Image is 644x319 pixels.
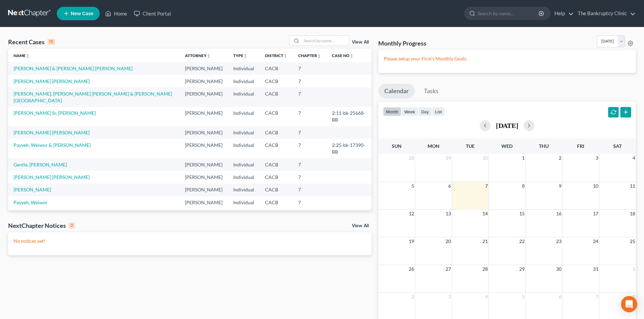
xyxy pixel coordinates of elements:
td: Individual [228,107,260,126]
div: Recent Cases [8,38,55,46]
span: 30 [482,154,488,162]
div: NextChapter Notices [8,221,75,230]
p: No notices yet! [14,238,366,244]
td: CACB [260,87,293,107]
a: Payveh, Weiwor & [PERSON_NAME] [14,142,91,148]
a: [PERSON_NAME] & [PERSON_NAME] [PERSON_NAME] [14,65,133,71]
p: Please setup your Firm's Monthly Goals [384,55,630,62]
a: [PERSON_NAME] [14,187,51,192]
span: 2 [558,154,562,162]
a: [PERSON_NAME] [PERSON_NAME] [14,78,90,84]
td: 7 [293,184,327,196]
td: 2:11-bk-25668-BB [327,107,372,126]
td: 7 [293,62,327,75]
button: month [383,107,401,116]
td: 2:25-bk-17390-BB [327,139,372,158]
a: View All [352,223,369,228]
td: 7 [293,139,327,158]
td: [PERSON_NAME] [180,126,228,139]
input: Search by name... [302,36,349,46]
span: Mon [428,143,439,149]
td: Individual [228,196,260,209]
div: 15 [47,39,55,45]
span: 22 [519,237,525,245]
td: CACB [260,171,293,183]
td: Individual [228,87,260,107]
span: 11 [629,182,636,190]
h2: [DATE] [496,122,518,129]
span: 1 [632,265,636,273]
a: View All [352,40,369,45]
a: Payveh, Weiwor [14,200,48,205]
div: 0 [69,222,75,229]
span: 4 [632,154,636,162]
td: Individual [228,75,260,87]
a: Districtunfold_more [265,53,287,58]
span: 1 [521,154,525,162]
td: CACB [260,209,293,221]
td: [PERSON_NAME] [180,184,228,196]
span: 8 [632,293,636,301]
td: [PERSON_NAME] [180,107,228,126]
td: 7 [293,107,327,126]
span: 29 [519,265,525,273]
span: 28 [408,154,415,162]
td: [PERSON_NAME] [180,171,228,183]
td: 7 [293,158,327,171]
i: unfold_more [317,54,321,58]
td: Individual [228,139,260,158]
span: 12 [408,210,415,218]
td: 7 [293,196,327,209]
span: 21 [482,237,488,245]
a: [PERSON_NAME] [PERSON_NAME] [14,130,90,135]
i: unfold_more [207,54,211,58]
td: 7 [293,126,327,139]
i: unfold_more [26,54,30,58]
span: Sun [392,143,402,149]
span: 8 [521,182,525,190]
span: 28 [482,265,488,273]
a: Client Portal [130,7,174,20]
span: 7 [484,182,488,190]
span: Wed [501,143,512,149]
td: CACB [260,62,293,75]
span: 16 [555,210,562,218]
span: New Case [71,11,93,16]
a: Attorneyunfold_more [185,53,211,58]
span: 6 [448,182,452,190]
span: 23 [555,237,562,245]
span: 5 [521,293,525,301]
a: Tasks [418,84,445,99]
td: CACB [260,126,293,139]
td: 7 [293,171,327,183]
td: [PERSON_NAME] [180,158,228,171]
button: day [418,107,432,116]
span: 31 [592,265,599,273]
span: 18 [629,210,636,218]
span: 14 [482,210,488,218]
td: [PERSON_NAME] [180,62,228,75]
span: 29 [445,154,452,162]
span: 7 [595,293,599,301]
button: list [432,107,445,116]
td: CACB [260,139,293,158]
span: 25 [629,237,636,245]
span: 6 [558,293,562,301]
td: CACB [260,107,293,126]
a: Help [551,7,574,20]
td: [PERSON_NAME] [180,87,228,107]
a: [PERSON_NAME] Sr, [PERSON_NAME] [14,110,96,116]
td: 7 [293,75,327,87]
span: 5 [411,182,415,190]
span: 17 [592,210,599,218]
td: CACB [260,196,293,209]
span: 20 [445,237,452,245]
a: Typeunfold_more [233,53,247,58]
span: 3 [448,293,452,301]
td: Individual [228,158,260,171]
td: 7 [293,209,327,221]
td: Individual [228,171,260,183]
a: [PERSON_NAME], [PERSON_NAME] [PERSON_NAME] & [PERSON_NAME][GEOGRAPHIC_DATA] [14,91,172,103]
td: CACB [260,158,293,171]
i: unfold_more [283,54,287,58]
